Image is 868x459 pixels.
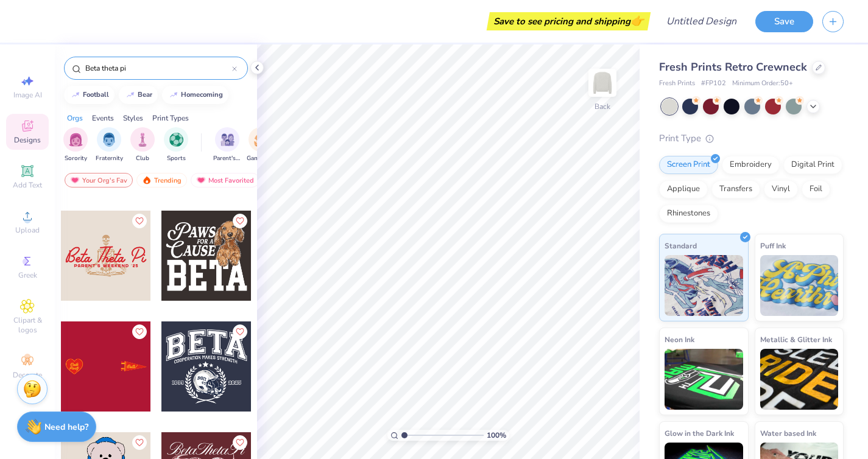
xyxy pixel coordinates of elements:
img: Fraternity Image [102,133,116,147]
div: Events [92,113,114,124]
button: Like [132,324,147,339]
button: filter button [96,127,123,163]
span: 👉 [630,13,644,28]
span: Sorority [65,154,87,163]
input: Untitled Design [657,9,746,33]
span: Game Day [247,154,275,163]
span: Fresh Prints [659,79,695,89]
span: Add Text [13,180,42,190]
div: Embroidery [722,156,780,174]
span: Greek [18,270,37,280]
img: Parent's Weekend Image [221,133,235,147]
button: Like [233,324,247,339]
div: Print Types [152,113,189,124]
img: Metallic & Glitter Ink [760,349,839,410]
div: Save to see pricing and shipping [490,12,647,30]
div: homecoming [181,91,223,98]
div: football [83,91,109,98]
div: filter for Game Day [247,127,275,163]
div: Transfers [711,180,760,198]
img: trend_line.gif [169,91,178,99]
span: Sports [167,154,186,163]
img: Standard [665,255,743,316]
span: Designs [14,135,41,145]
span: Image AI [13,90,42,100]
div: Foil [802,180,830,198]
img: Club Image [136,133,149,147]
div: Orgs [67,113,83,124]
button: filter button [63,127,88,163]
input: Try "Alpha" [84,62,232,74]
div: bear [138,91,152,98]
div: Screen Print [659,156,718,174]
img: Neon Ink [665,349,743,410]
button: homecoming [162,86,228,104]
div: Back [595,101,610,112]
button: Like [132,435,147,450]
div: Rhinestones [659,205,718,223]
div: filter for Sports [164,127,188,163]
button: filter button [164,127,188,163]
div: Your Org's Fav [65,173,133,187]
img: trend_line.gif [125,91,135,99]
div: Styles [123,113,143,124]
span: Upload [15,225,40,235]
span: Standard [665,239,697,252]
span: Neon Ink [665,333,694,346]
div: Applique [659,180,708,198]
span: # FP102 [701,79,726,89]
img: trending.gif [142,176,152,184]
div: filter for Sorority [63,127,88,163]
div: Most Favorited [191,173,259,187]
span: Decorate [13,370,42,380]
span: Parent's Weekend [213,154,241,163]
button: Like [233,435,247,450]
span: 100 % [487,430,506,441]
div: Trending [136,173,187,187]
img: trend_line.gif [71,91,80,99]
span: Fraternity [96,154,123,163]
span: Club [136,154,149,163]
div: Digital Print [783,156,842,174]
img: Back [590,71,615,95]
img: Puff Ink [760,255,839,316]
span: Clipart & logos [6,315,49,335]
img: Sports Image [169,133,183,147]
span: Metallic & Glitter Ink [760,333,832,346]
div: Print Type [659,131,844,145]
button: football [64,86,115,104]
button: Like [132,214,147,228]
span: Water based Ink [760,427,816,440]
strong: Need help? [44,421,88,433]
img: most_fav.gif [196,176,206,184]
button: Save [755,11,813,32]
img: Sorority Image [69,133,83,147]
button: filter button [130,127,155,163]
div: filter for Parent's Weekend [213,127,241,163]
span: Glow in the Dark Ink [665,427,734,440]
button: bear [119,86,158,104]
span: Puff Ink [760,239,786,252]
span: Minimum Order: 50 + [732,79,793,89]
span: Fresh Prints Retro Crewneck [659,60,807,74]
button: Like [233,214,247,228]
img: most_fav.gif [70,176,80,184]
button: filter button [213,127,241,163]
div: filter for Fraternity [96,127,123,163]
div: filter for Club [130,127,155,163]
button: filter button [247,127,275,163]
img: Game Day Image [254,133,268,147]
div: Vinyl [764,180,798,198]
